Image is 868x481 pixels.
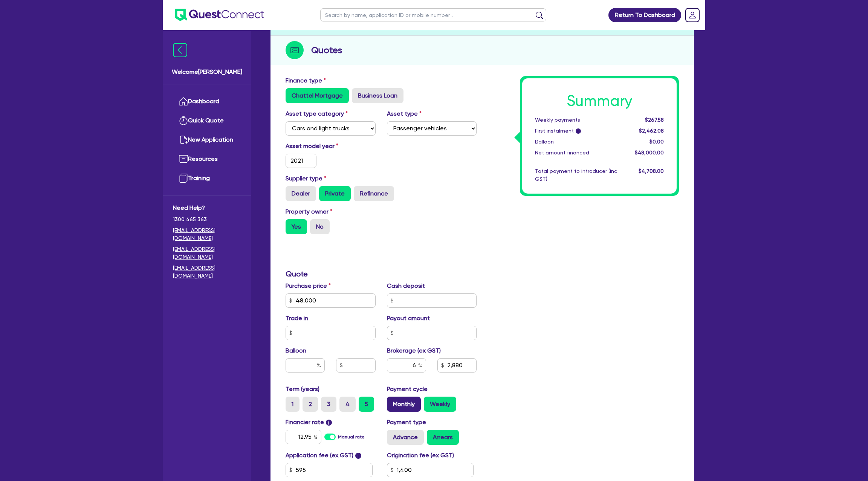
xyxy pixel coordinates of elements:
span: $48,000.00 [635,150,664,156]
label: Payment cycle [387,385,428,394]
a: Dashboard [173,92,241,111]
a: Resources [173,150,241,169]
span: i [326,420,332,426]
div: Net amount financed [529,149,623,157]
label: Supplier type [286,174,326,183]
label: Property owner [286,207,332,216]
span: $267.58 [645,117,664,123]
a: [EMAIL_ADDRESS][DOMAIN_NAME] [173,245,241,261]
label: Dealer [286,186,316,201]
a: New Application [173,130,241,150]
img: quick-quote [179,116,188,125]
label: Monthly [387,397,421,412]
a: [EMAIL_ADDRESS][DOMAIN_NAME] [173,226,241,242]
h3: Quote [286,269,477,278]
img: training [179,174,188,183]
label: Brokerage (ex GST) [387,346,441,355]
div: Total payment to introducer (inc GST) [529,167,623,183]
label: Trade in [286,314,308,323]
span: i [355,453,361,459]
label: Origination fee (ex GST) [387,451,454,460]
label: 5 [359,397,374,412]
div: Balloon [529,138,623,146]
label: Cash deposit [387,281,425,290]
label: Business Loan [352,88,403,103]
label: Refinance [354,186,394,201]
span: $4,708.00 [639,168,664,174]
label: 2 [303,397,318,412]
label: Advance [387,430,424,445]
span: Need Help? [173,203,241,212]
label: Asset type category [286,109,348,118]
label: Private [319,186,351,201]
label: Application fee (ex GST) [286,451,353,460]
div: First instalment [529,127,623,135]
label: Arrears [427,430,459,445]
input: Search by name, application ID or mobile number... [320,8,546,21]
label: Weekly [424,397,456,412]
span: Welcome [PERSON_NAME] [172,67,242,76]
label: Payout amount [387,314,430,323]
span: $0.00 [649,139,664,145]
label: Chattel Mortgage [286,88,349,103]
h2: Quotes [311,43,342,57]
label: Manual rate [338,434,365,440]
img: new-application [179,135,188,144]
label: Term (years) [286,385,319,394]
a: Dropdown toggle [683,5,702,25]
h1: Summary [535,92,664,110]
label: Purchase price [286,281,331,290]
img: icon-menu-close [173,43,187,57]
label: Financier rate [286,418,332,427]
label: Finance type [286,76,326,85]
label: Balloon [286,346,306,355]
span: i [576,128,581,134]
label: 1 [286,397,300,412]
a: Return To Dashboard [608,8,681,22]
a: Quick Quote [173,111,241,130]
a: Training [173,169,241,188]
a: [EMAIL_ADDRESS][DOMAIN_NAME] [173,264,241,280]
img: resources [179,154,188,163]
label: Asset model year [280,142,381,151]
div: Weekly payments [529,116,623,124]
span: $2,462.08 [639,128,664,134]
label: 3 [321,397,336,412]
img: step-icon [286,41,304,59]
label: Payment type [387,418,426,427]
label: Yes [286,219,307,234]
label: Asset type [387,109,422,118]
img: quest-connect-logo-blue [175,9,264,21]
span: 1300 465 363 [173,215,241,223]
label: No [310,219,330,234]
label: 4 [339,397,356,412]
